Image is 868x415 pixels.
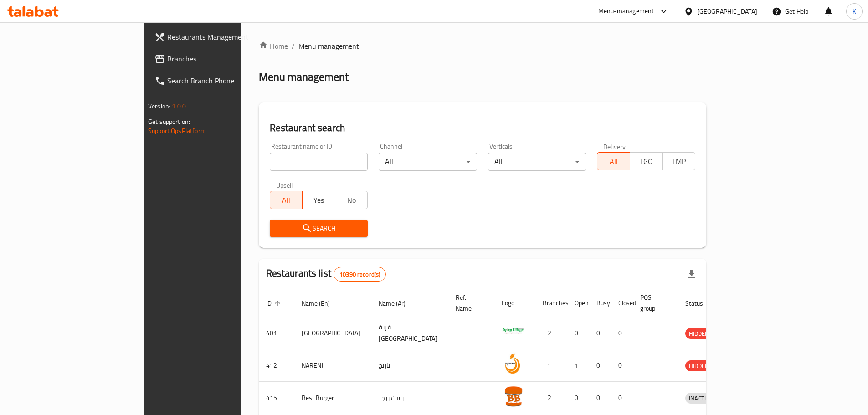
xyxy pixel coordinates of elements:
h2: Restaurant search [270,121,695,135]
td: 1 [535,349,567,382]
div: Menu-management [598,6,654,17]
a: Search Branch Phone [147,70,288,92]
button: All [270,191,303,209]
button: TGO [630,152,663,170]
th: Busy [589,289,611,317]
span: TGO [634,155,659,168]
td: 2 [535,317,567,349]
span: K [853,6,856,16]
span: HIDDEN [685,328,713,339]
td: 0 [611,382,633,414]
div: HIDDEN [685,360,713,371]
button: TMP [662,152,695,170]
span: Yes [306,194,332,207]
div: Total records count [334,267,386,282]
a: Restaurants Management [147,26,288,48]
span: All [601,155,627,168]
span: INACTIVE [685,393,716,404]
h2: Restaurants list [266,266,386,282]
img: Spicy Village [502,320,524,343]
div: All [488,153,586,171]
li: / [292,41,295,51]
span: Name (En) [302,298,342,309]
button: No [335,191,368,209]
td: بست برجر [371,382,448,414]
div: Export file [681,263,703,285]
th: Open [567,289,589,317]
span: Restaurants Management [167,31,281,42]
span: Version: [148,100,170,112]
td: نارنج [371,349,448,382]
td: 0 [589,317,611,349]
span: ID [266,298,283,309]
span: 1.0.0 [172,100,186,112]
td: NARENJ [294,349,371,382]
span: Search Branch Phone [167,75,281,86]
nav: breadcrumb [259,41,706,51]
td: 0 [567,382,589,414]
img: NARENJ [502,352,524,375]
img: Best Burger [502,384,524,407]
span: HIDDEN [685,361,713,371]
button: Yes [302,191,335,209]
td: 1 [567,349,589,382]
span: TMP [666,155,692,168]
th: Branches [535,289,567,317]
span: Branches [167,53,281,64]
div: All [379,153,477,171]
span: Name (Ar) [379,298,417,309]
button: All [597,152,630,170]
th: Logo [494,289,535,317]
td: 0 [611,349,633,382]
span: Get support on: [148,116,190,128]
a: Support.OpsPlatform [148,125,206,137]
label: Upsell [276,182,293,188]
td: 0 [589,349,611,382]
span: Search [277,223,361,234]
td: [GEOGRAPHIC_DATA] [294,317,371,349]
td: 0 [567,317,589,349]
span: Status [685,298,715,309]
span: POS group [640,292,667,314]
td: 2 [535,382,567,414]
td: Best Burger [294,382,371,414]
div: [GEOGRAPHIC_DATA] [697,6,757,16]
span: Ref. Name [456,292,483,314]
span: All [274,194,299,207]
span: Menu management [298,41,359,51]
a: Branches [147,48,288,70]
td: 0 [589,382,611,414]
td: قرية [GEOGRAPHIC_DATA] [371,317,448,349]
span: No [339,194,365,207]
input: Search for restaurant name or ID.. [270,153,368,171]
button: Search [270,220,368,237]
td: 0 [611,317,633,349]
span: 10390 record(s) [334,270,385,279]
label: Delivery [603,143,626,149]
h2: Menu management [259,70,349,84]
th: Closed [611,289,633,317]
